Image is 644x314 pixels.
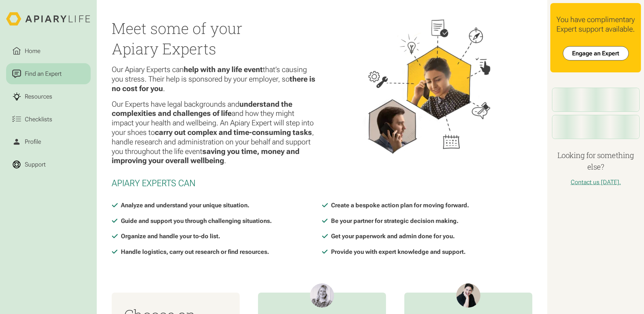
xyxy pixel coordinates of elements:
div: Organize and handle your to-do list. [121,231,220,241]
div: Create a bespoke action plan for moving forward. [331,200,469,210]
a: Checklists [6,109,91,130]
p: Our Apiary Experts can that’s causing you stress. Their help is sponsored by your employer, so . [112,65,316,93]
div: Handle logistics, carry out research or find resources. [121,247,269,257]
strong: understand the complexities and challenges of life [112,100,292,118]
div: Guide and support you through challenging situations. [121,216,272,226]
div: You have complimentary Expert support available. [556,15,635,34]
strong: help with any life event [184,65,263,74]
div: Get your paperwork and admin done for you. [331,231,455,241]
div: Analyze and understand your unique situation. [121,200,250,210]
div: Resources [23,92,54,101]
div: Provide you with expert knowledge and support. [331,247,466,257]
div: Be your partner for strategic decision making. [331,216,459,226]
h2: Apiary Experts Can [112,178,532,189]
div: Support [23,160,48,169]
a: Engage an Expert [563,46,629,60]
div: Home [23,47,42,56]
h4: Looking for something else? [550,150,641,172]
p: Our Experts have legal backgrounds and and how they might impact your health and wellbeing. An Ap... [112,100,316,166]
div: Checklists [23,115,54,124]
a: Contact us [DATE]. [571,178,621,186]
a: Support [6,154,91,175]
div: Find an Expert [23,69,63,78]
a: Home [6,40,91,62]
strong: there is no cost for you [112,74,315,93]
a: Find an Expert [6,63,91,84]
a: Profile [6,131,91,152]
h2: Meet some of your Apiary Experts [112,18,316,59]
a: Resources [6,86,91,107]
strong: saving you time, money and improving your overall wellbeing [112,147,299,165]
div: Profile [23,137,43,146]
strong: carry out complex and time-consuming tasks [155,128,312,137]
